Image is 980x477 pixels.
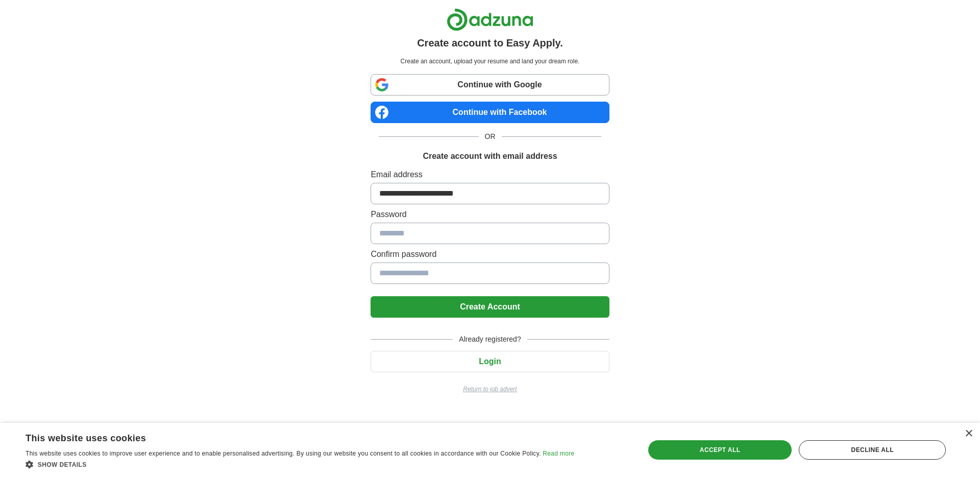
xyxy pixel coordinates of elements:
[799,440,946,460] div: Decline all
[371,296,609,318] button: Create Account
[26,459,574,469] div: Show details
[371,74,609,96] a: Continue with Google
[965,430,972,438] div: Close
[447,8,533,31] img: Adzuna logo
[371,351,609,372] button: Login
[373,57,607,66] p: Create an account, upload your resume and land your dream role.
[479,131,502,142] span: OR
[371,385,609,394] a: Return to job advert
[26,429,549,444] div: This website uses cookies
[417,35,563,51] h1: Create account to Easy Apply.
[371,208,609,221] label: Password
[648,440,792,460] div: Accept all
[371,102,609,123] a: Continue with Facebook
[371,357,609,366] a: Login
[371,248,609,260] label: Confirm password
[38,461,87,468] span: Show details
[371,169,609,181] label: Email address
[26,450,541,457] span: This website uses cookies to improve user experience and to enable personalised advertising. By u...
[423,150,557,162] h1: Create account with email address
[543,450,574,457] a: Read more, opens a new window
[453,334,527,345] span: Already registered?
